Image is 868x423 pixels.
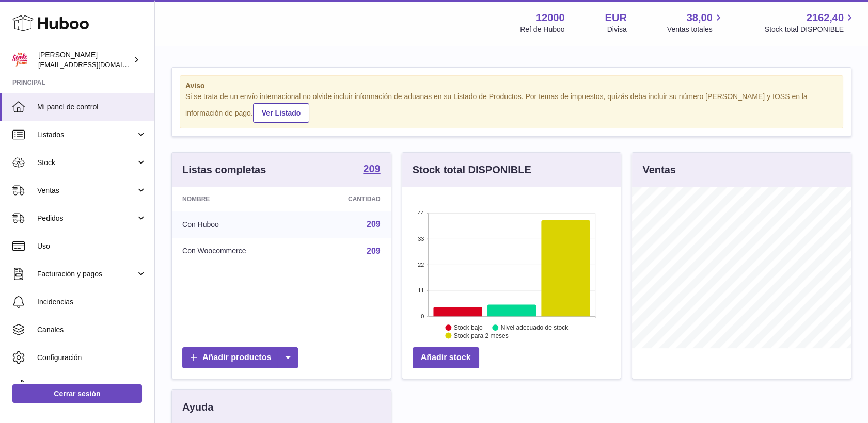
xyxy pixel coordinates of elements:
[667,11,724,35] a: 38,00 Ventas totales
[413,163,531,177] h3: Stock total DISPONIBLE
[642,163,675,177] h3: Ventas
[765,25,856,35] span: Stock total DISPONIBLE
[12,384,142,403] a: Cerrar sesión
[37,241,147,251] span: Uso
[37,325,147,335] span: Canales
[454,332,509,339] text: Stock para 2 meses
[37,158,136,168] span: Stock
[520,25,564,35] div: Ref de Huboo
[38,50,131,70] div: [PERSON_NAME]
[38,60,152,69] span: [EMAIL_ADDRESS][DOMAIN_NAME]
[185,92,838,123] div: Si se trata de un envío internacional no olvide incluir información de aduanas en su Listado de P...
[182,400,213,414] h3: Ayuda
[172,238,306,265] td: Con Woocommerce
[37,381,147,391] span: Devoluciones
[182,163,266,177] h3: Listas completas
[687,11,713,25] span: 38,00
[37,186,136,196] span: Ventas
[172,187,306,211] th: Nombre
[306,187,390,211] th: Cantidad
[765,11,856,35] a: 2162,40 Stock total DISPONIBLE
[363,164,380,176] a: 209
[418,210,424,216] text: 44
[418,287,424,294] text: 11
[37,297,147,307] span: Incidencias
[37,102,147,112] span: Mi panel de control
[37,269,136,279] span: Facturación y pagos
[454,324,483,331] text: Stock bajo
[807,11,844,25] span: 2162,40
[37,214,136,223] span: Pedidos
[37,353,147,363] span: Configuración
[607,25,627,35] div: Divisa
[667,25,724,35] span: Ventas totales
[536,11,565,25] strong: 12000
[605,11,627,25] strong: EUR
[185,81,838,91] strong: Aviso
[12,52,28,68] img: mar@ensuelofirme.com
[182,347,298,368] a: Añadir productos
[367,247,381,255] a: 209
[418,236,424,242] text: 33
[253,103,309,123] a: Ver Listado
[367,220,381,229] a: 209
[363,164,380,174] strong: 209
[172,211,306,238] td: Con Huboo
[421,313,424,319] text: 0
[37,130,136,140] span: Listados
[418,262,424,268] text: 22
[501,324,569,331] text: Nivel adecuado de stock
[413,347,479,368] a: Añadir stock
